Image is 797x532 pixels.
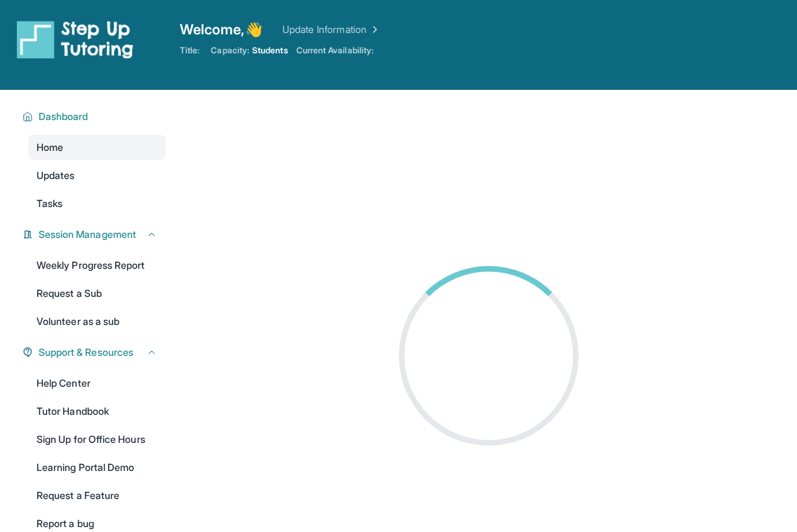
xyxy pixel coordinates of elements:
[28,455,166,480] a: Learning Portal Demo
[39,345,133,359] span: Support & Resources
[37,168,75,182] span: Updates
[28,135,166,160] a: Home
[28,163,166,188] a: Updates
[33,109,157,124] button: Dashboard
[28,371,166,396] a: Help Center
[180,45,199,56] span: Title:
[282,22,381,36] a: Update Information
[33,227,157,241] button: Session Management
[211,45,249,56] span: Capacity:
[39,109,88,124] span: Dashboard
[180,20,263,39] span: Welcome, 👋
[28,191,166,216] a: Tasks
[28,427,166,452] a: Sign Up for Office Hours
[252,45,288,56] span: Students
[28,399,166,424] a: Tutor Handbook
[367,22,381,36] img: Chevron Right
[39,227,136,241] span: Session Management
[28,483,166,508] a: Request a Feature
[296,45,374,56] span: Current Availability:
[28,281,166,306] a: Request a Sub
[17,20,133,59] img: logo
[28,309,166,334] a: Volunteer as a sub
[37,140,63,154] span: Home
[33,345,157,359] button: Support & Resources
[28,253,166,278] a: Weekly Progress Report
[37,197,62,211] span: Tasks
